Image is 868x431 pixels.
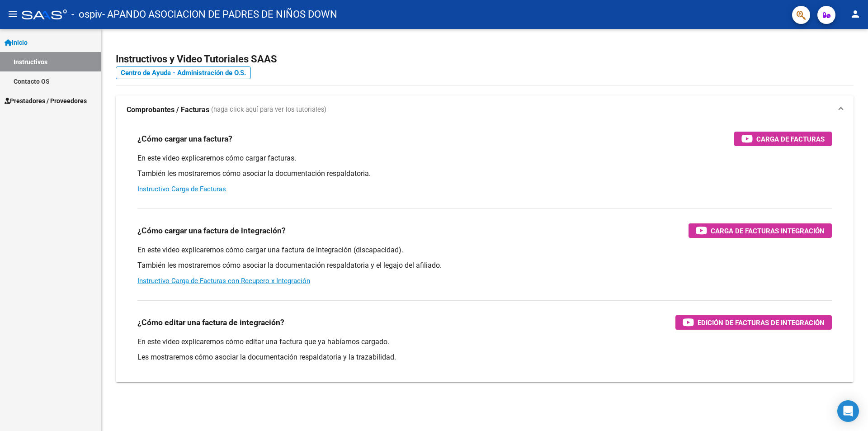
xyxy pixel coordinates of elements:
h3: ¿Cómo editar una factura de integración? [137,316,284,329]
span: Prestadores / Proveedores [5,96,87,106]
a: Instructivo Carga de Facturas [137,185,226,193]
p: En este video explicaremos cómo editar una factura que ya habíamos cargado. [137,337,832,347]
span: Inicio [5,38,28,47]
span: Carga de Facturas Integración [711,225,825,237]
mat-icon: person [850,9,861,19]
button: Carga de Facturas [734,132,832,146]
p: También les mostraremos cómo asociar la documentación respaldatoria y el legajo del afiliado. [137,260,832,270]
span: - ospiv [71,5,102,24]
button: Edición de Facturas de integración [675,315,832,330]
span: - APANDO ASOCIACION DE PADRES DE NIÑOS DOWN [102,5,337,24]
strong: Comprobantes / Facturas [127,105,209,115]
a: Instructivo Carga de Facturas con Recupero x Integración [137,277,310,285]
a: Centro de Ayuda - Administración de O.S. [116,66,251,79]
mat-expansion-panel-header: Comprobantes / Facturas (haga click aquí para ver los tutoriales) [116,95,854,124]
span: Edición de Facturas de integración [698,317,825,328]
h3: ¿Cómo cargar una factura? [137,133,232,145]
h2: Instructivos y Video Tutoriales SAAS [116,51,854,68]
span: Carga de Facturas [756,133,825,145]
div: Comprobantes / Facturas (haga click aquí para ver los tutoriales) [116,124,854,382]
span: (haga click aquí para ver los tutoriales) [211,105,326,115]
p: En este video explicaremos cómo cargar facturas. [137,153,832,163]
div: Open Intercom Messenger [837,400,859,422]
p: Les mostraremos cómo asociar la documentación respaldatoria y la trazabilidad. [137,352,832,362]
button: Carga de Facturas Integración [689,223,832,238]
p: En este video explicaremos cómo cargar una factura de integración (discapacidad). [137,245,832,255]
h3: ¿Cómo cargar una factura de integración? [137,224,286,237]
p: También les mostraremos cómo asociar la documentación respaldatoria. [137,169,832,179]
mat-icon: menu [7,9,18,19]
